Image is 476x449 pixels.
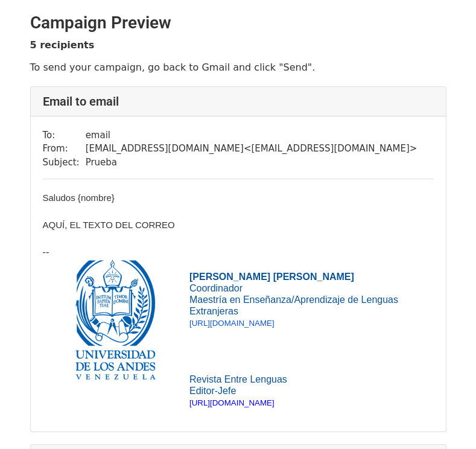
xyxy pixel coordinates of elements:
span: Revista Entre Lenguas [189,374,287,384]
td: Prueba [86,156,417,170]
td: [EMAIL_ADDRESS][DOMAIN_NAME] < [EMAIL_ADDRESS][DOMAIN_NAME] > [86,142,417,156]
span: Coordinador [189,283,243,293]
h2: Campaign Preview [30,13,446,33]
td: email [86,129,417,142]
b: [PERSON_NAME] [PERSON_NAME] [189,272,354,282]
a: [URL][DOMAIN_NAME] [189,319,274,328]
td: Subject: [43,156,86,170]
img: AIorK4xLaqvqxmLymOu0OVlohpu6E1CQeGIf3HBL9hzzemsYp6dyyddY_LNoJ6kGuXneTwc2Q75CofM [75,260,156,380]
span: Maestría en Enseñanza/Aprendizaje de Lenguas Extranjeras [189,295,398,316]
div: ​AQUÍ, EL TEXTO DEL CORREO [43,218,434,232]
span: Editor-Jefe [189,386,236,396]
div: ​Saludos {nombre} [43,191,434,205]
a: [URL][DOMAIN_NAME] [189,398,274,407]
span: -- [43,247,49,258]
h4: Email to email [43,94,434,109]
td: To: [43,129,86,142]
p: To send your campaign, go back to Gmail and click "Send". [30,61,446,74]
strong: 5 recipients [30,39,95,51]
td: From: [43,142,86,156]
